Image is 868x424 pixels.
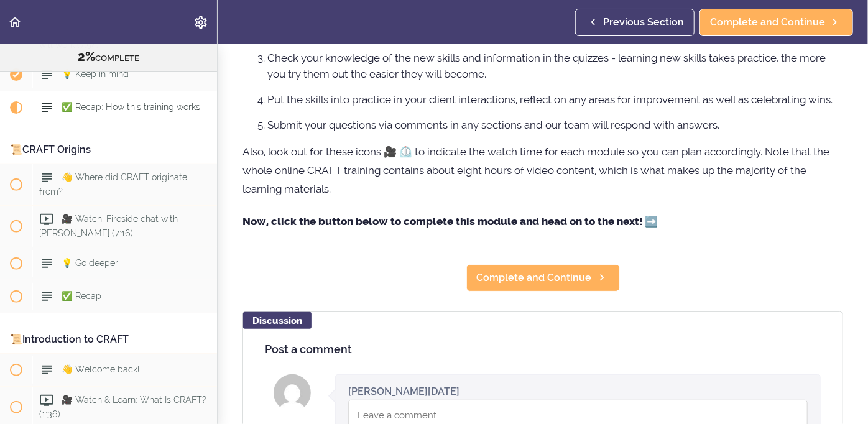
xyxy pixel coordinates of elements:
strong: Now, click the button below to complete this module and head on to the next! ➡️ [242,215,658,228]
p: Also, look out for these icons 🎥 ⏲️ to indicate the watch time for each module so you can plan ac... [242,142,843,198]
div: Discussion [243,312,312,329]
div: COMPLETE [16,49,201,65]
span: 👋 Where did CRAFT originate from? [39,172,187,196]
span: 👋 Welcome back! [62,364,139,374]
span: 🎥 Watch & Learn: What Is CRAFT? (1:36) [39,395,206,419]
span: Complete and Continue [710,15,825,30]
a: Complete and Continue [466,264,620,292]
span: 2% [78,49,95,64]
svg: Settings Menu [193,15,208,30]
a: Complete and Continue [699,9,853,36]
img: Kathie Noel [274,374,311,412]
li: Put the skills into practice in your client interactions, reflect on any areas for improvement as... [267,91,843,108]
li: Check your knowledge of the new skills and information in the quizzes - learning new skills takes... [267,50,843,82]
div: [PERSON_NAME][DATE] [348,384,459,399]
span: ✅ Recap: How this training works [62,102,200,112]
a: Previous Section [575,9,695,36]
span: ✅ Recap [62,291,101,301]
span: 💡 Keep in mind [62,69,129,79]
h4: Post a comment [265,343,821,356]
svg: Back to course curriculum [7,15,22,30]
span: 💡 Go deeper [62,258,118,268]
li: Submit your questions via comments in any sections and our team will respond with answers. [267,117,843,133]
span: Complete and Continue [477,270,592,285]
span: 🎥 Watch: Fireside chat with [PERSON_NAME] (7:16) [39,214,178,238]
span: Previous Section [603,15,684,30]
